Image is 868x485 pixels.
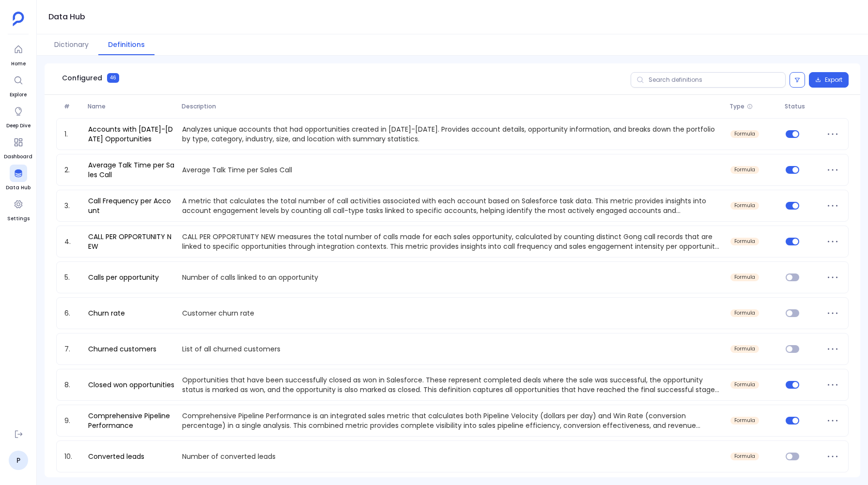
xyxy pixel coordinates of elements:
[7,215,30,223] span: Settings
[178,103,726,110] span: Description
[6,103,31,130] a: Deep Dive
[6,122,31,130] span: Deep Dive
[4,153,32,161] span: Dashboard
[178,308,727,318] p: Customer churn rate
[10,60,27,68] span: Home
[729,103,744,110] span: Type
[825,76,842,84] span: Export
[10,91,27,99] span: Explore
[734,274,755,280] span: formula
[84,103,178,110] span: Name
[178,232,727,251] p: CALL PER OPPORTUNITY NEW measures the total number of calls made for each sales opportunity, calc...
[84,273,163,282] a: Calls per opportunity
[734,382,755,388] span: formula
[61,165,84,175] span: 2.
[61,452,84,461] span: 10.
[10,41,27,68] a: Home
[60,103,84,110] span: #
[61,380,84,390] span: 8.
[178,196,727,215] p: A metric that calculates the total number of call activities associated with each account based o...
[84,411,178,430] a: Comprehensive Pipeline Performance
[9,451,28,470] a: P
[6,165,31,192] a: Data Hub
[61,237,84,246] span: 4.
[734,131,755,137] span: formula
[13,12,24,26] img: petavue logo
[4,134,32,161] a: Dashboard
[107,73,119,83] span: 46
[6,184,31,192] span: Data Hub
[84,308,129,318] a: Churn rate
[734,203,755,209] span: formula
[61,416,84,425] span: 9.
[178,273,727,282] p: Number of calls linked to an opportunity
[178,124,727,144] p: Analyzes unique accounts that had opportunities created in [DATE]-[DATE]. Provides account detail...
[84,344,160,354] a: Churned customers
[734,167,755,173] span: formula
[178,375,727,394] p: Opportunities that have been successfully closed as won in Salesforce. These represent completed ...
[61,344,84,354] span: 7.
[178,452,727,461] p: Number of converted leads
[61,129,84,139] span: 1.
[84,452,148,461] a: Converted leads
[734,454,755,459] span: formula
[61,308,84,318] span: 6.
[734,346,755,352] span: formula
[84,196,178,215] a: Call Frequency per Account
[62,73,102,83] span: Configured
[178,411,727,430] p: Comprehensive Pipeline Performance is an integrated sales metric that calculates both Pipeline Ve...
[734,310,755,316] span: formula
[781,103,820,110] span: Status
[734,239,755,244] span: formula
[61,273,84,282] span: 5.
[48,10,85,24] h1: Data Hub
[84,160,178,180] a: Average Talk Time per Sales Call
[178,165,727,175] p: Average Talk Time per Sales Call
[98,34,155,55] button: Definitions
[10,72,27,99] a: Explore
[84,380,178,390] a: Closed won opportunities
[84,232,178,251] a: CALL PER OPPORTUNITY NEW
[45,34,98,55] button: Dictionary
[631,72,786,88] input: Search definitions
[809,72,849,88] button: Export
[734,418,755,424] span: formula
[84,124,178,144] a: Accounts with [DATE]-[DATE] Opportunities
[61,201,84,211] span: 3.
[7,196,30,223] a: Settings
[178,344,727,354] p: List of all churned customers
